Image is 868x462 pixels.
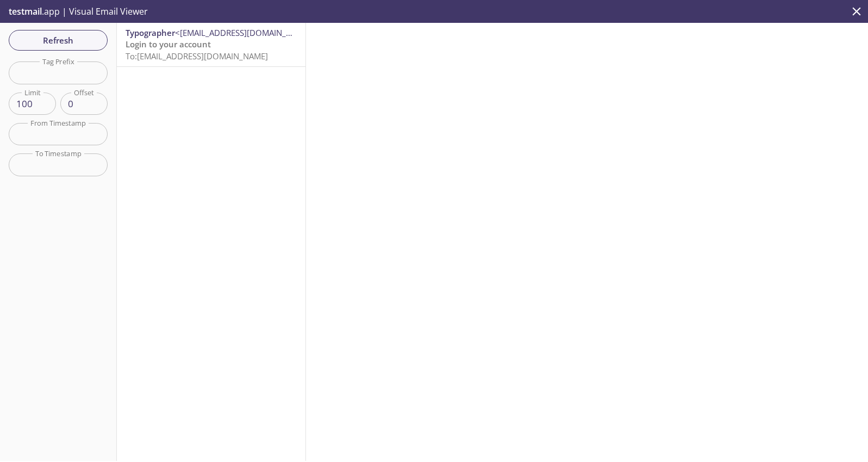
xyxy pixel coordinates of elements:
[175,27,316,38] span: <[EMAIL_ADDRESS][DOMAIN_NAME]>
[117,23,305,66] div: Typographer<[EMAIL_ADDRESS][DOMAIN_NAME]>Login to your accountTo:[EMAIL_ADDRESS][DOMAIN_NAME]
[117,23,305,67] nav: emails
[17,33,99,47] span: Refresh
[126,39,211,50] span: Login to your account
[9,5,42,17] span: testmail
[9,30,108,51] button: Refresh
[126,27,175,38] span: Typographer
[126,51,268,61] span: To: [EMAIL_ADDRESS][DOMAIN_NAME]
